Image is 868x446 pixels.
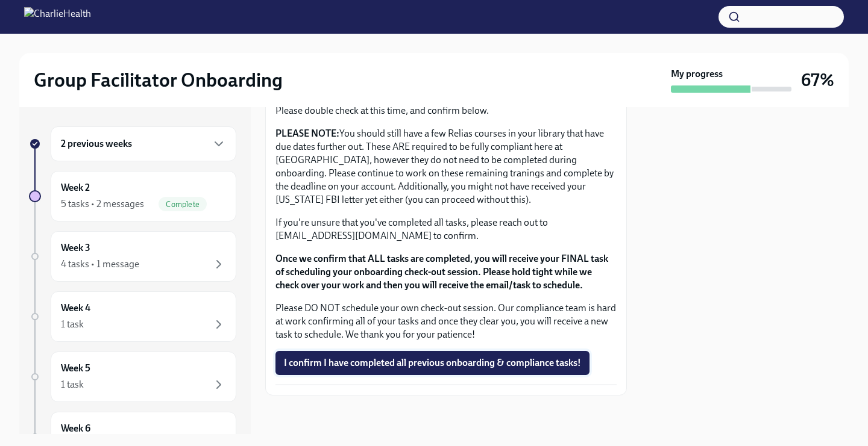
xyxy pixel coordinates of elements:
[61,362,90,375] h6: Week 5
[61,378,84,391] div: 1 task
[61,258,139,271] div: 4 tasks • 1 message
[61,422,90,435] h6: Week 6
[275,253,608,291] strong: Once we confirm that ALL tasks are completed, you will receive your FINAL task of scheduling your...
[29,171,236,221] a: Week 25 tasks • 2 messagesComplete
[159,200,207,209] span: Complete
[24,7,91,26] img: CharlieHealth
[671,67,723,81] strong: My progress
[29,291,236,342] a: Week 41 task
[34,68,283,92] h2: Group Facilitator Onboarding
[61,181,90,194] h6: Week 2
[801,69,834,91] h3: 67%
[61,197,144,211] div: 5 tasks • 2 messages
[61,241,90,255] h6: Week 3
[61,302,90,315] h6: Week 4
[284,357,581,369] span: I confirm I have completed all previous onboarding & compliance tasks!
[275,302,617,341] p: Please DO NOT schedule your own check-out session. Our compliance team is hard at work confirming...
[29,352,236,402] a: Week 51 task
[51,126,236,161] div: 2 previous weeks
[275,351,590,375] button: I confirm I have completed all previous onboarding & compliance tasks!
[275,128,339,139] strong: PLEASE NOTE:
[275,127,617,206] p: You should still have a few Relias courses in your library that have due dates further out. These...
[61,137,132,150] h6: 2 previous weeks
[29,231,236,282] a: Week 34 tasks • 1 message
[61,318,84,331] div: 1 task
[275,216,617,243] p: If you're unsure that you've completed all tasks, please reach out to [EMAIL_ADDRESS][DOMAIN_NAME...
